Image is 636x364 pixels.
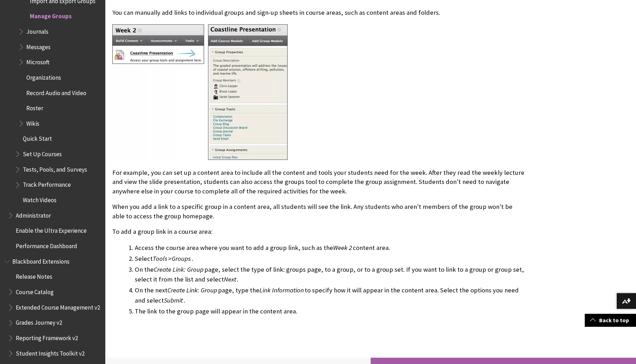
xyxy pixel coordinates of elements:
span: Record Audio and Video [26,87,86,97]
span: Groups [172,254,191,263]
span: Grades Journey v2 [16,317,62,326]
span: Administrator [16,210,51,219]
span: Messages [26,41,51,51]
span: Tests, Pools, and Surveys [23,164,87,173]
span: Extended Course Management v2 [16,302,100,311]
span: Set Up Courses [23,148,62,158]
span: Track Performance [23,179,71,188]
p: For example, you can set up a content area to include all the content and tools your students nee... [112,168,525,196]
span: Performance Dashboard [16,240,77,250]
span: Week 2 [333,244,352,252]
span: Manage Groups [30,11,72,20]
span: Next [224,275,236,283]
li: The link to the group page will appear in the content area. [135,306,525,316]
span: Create Link: Group [154,265,204,273]
span: Submit [164,296,183,304]
span: Release Notes [16,271,52,280]
li: Access the course area where you want to add a group link, such as the content area. [135,243,525,253]
span: Blackboard Extensions [12,256,69,265]
li: Select > . [135,254,525,264]
li: On the next page, type the to specify how it will appear in the content area. Select the options ... [135,285,525,305]
span: Student Insights Toolkit v2 [16,348,85,357]
span: Create Link: Group [167,286,217,294]
a: Back to top [585,314,636,327]
li: On the page, select the type of link: groups page, to a group, or to a group set. If you want to ... [135,265,525,284]
p: When you add a link to a specific group in a content area, all students will see the link. Any st... [112,202,525,220]
span: Roster [26,102,43,112]
span: Wikis [26,118,39,127]
p: To add a group link in a course area: [112,227,525,236]
span: Course Catalog [16,286,54,296]
span: Quick Start [23,133,52,143]
span: Watch Videos [23,194,57,204]
span: Enable the Ultra Experience [16,225,87,234]
span: Microsoft [26,56,49,66]
span: Reporting Framework v2 [16,332,78,342]
span: Organizations [26,72,61,81]
span: Link Information [259,286,304,294]
span: Journals [26,26,48,35]
span: Tools [153,254,167,263]
p: You can manually add links to individual groups and sign-up sheets in course areas, such as conte... [112,8,525,17]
